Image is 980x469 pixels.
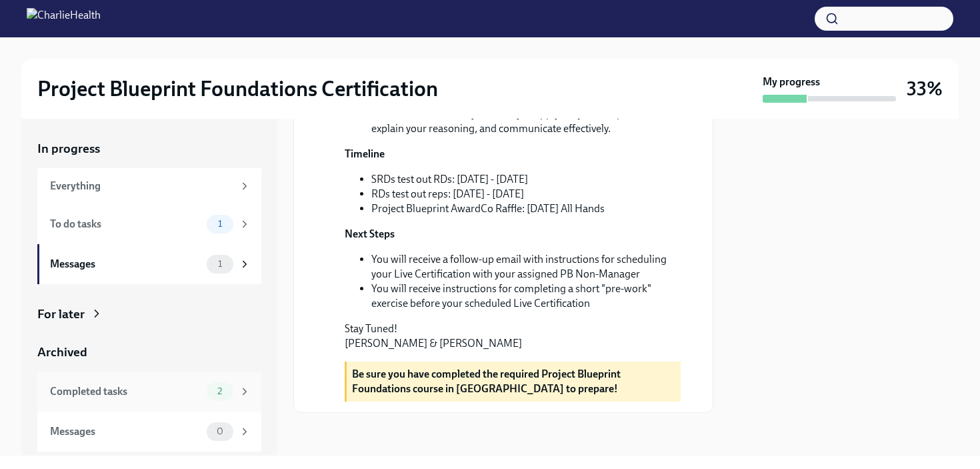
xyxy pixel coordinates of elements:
div: Messages [50,257,201,272]
li: You’ll be evaluated on your ability to apply Project Blueprint skills, explain your reasoning, an... [371,107,681,136]
div: Everything [50,179,233,193]
strong: Timeline [345,147,385,160]
a: Everything [37,168,261,204]
p: Stay Tuned! [PERSON_NAME] & [PERSON_NAME] [345,322,681,351]
span: 0 [209,426,231,436]
a: Archived [37,344,261,361]
div: To do tasks [50,217,201,231]
li: Project Blueprint AwardCo Raffle: [DATE] All Hands [371,201,681,216]
strong: Next Steps [345,227,395,240]
h3: 33% [907,77,943,101]
div: Messages [50,424,201,439]
a: In progress [37,140,261,157]
h2: Project Blueprint Foundations Certification [37,75,438,102]
li: You will receive a follow-up email with instructions for scheduling your Live Certification with ... [371,252,681,282]
span: 1 [210,219,230,229]
div: Completed tasks [50,384,201,399]
div: For later [37,306,85,323]
li: You will receive instructions for completing a short "pre-work" exercise before your scheduled Li... [371,282,681,311]
a: To do tasks1 [37,204,261,244]
a: Messages1 [37,244,261,284]
li: SRDs test out RDs: [DATE] - [DATE] [371,172,681,187]
a: Messages0 [37,412,261,452]
img: CharlieHealth [27,8,101,29]
li: RDs test out reps: [DATE] - [DATE] [371,187,681,201]
a: Completed tasks2 [37,372,261,412]
a: For later [37,306,261,323]
strong: Be sure you have completed the required Project Blueprint Foundations course in [GEOGRAPHIC_DATA]... [352,368,621,395]
span: 1 [210,259,230,269]
strong: My progress [763,75,820,89]
span: 2 [209,386,230,396]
